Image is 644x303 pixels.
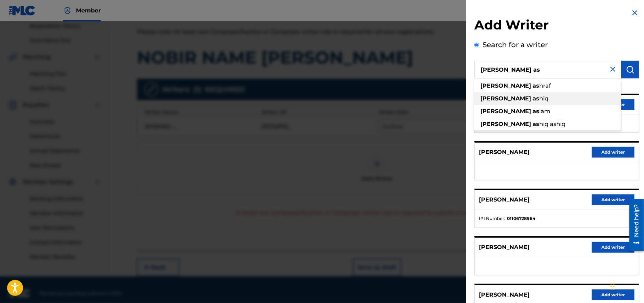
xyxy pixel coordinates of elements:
[482,40,548,49] label: Search for a writer
[539,121,566,127] span: hiq ashiq
[539,108,550,115] span: lam
[608,269,644,303] iframe: Chat Widget
[533,108,539,115] strong: as
[480,82,531,89] strong: [PERSON_NAME]
[474,61,621,78] input: Search writer's name or IPI Number
[480,95,531,102] strong: [PERSON_NAME]
[479,215,505,222] span: IPI Number :
[624,197,644,254] iframe: Resource Center
[592,147,634,158] button: Add writer
[592,242,634,253] button: Add writer
[76,6,101,15] span: Member
[479,243,530,252] p: [PERSON_NAME]
[539,95,549,102] span: hiq
[533,82,539,89] strong: as
[626,65,634,74] img: Search Works
[608,65,617,73] img: close
[480,121,531,127] strong: [PERSON_NAME]
[479,148,530,156] p: [PERSON_NAME]
[479,291,530,299] p: [PERSON_NAME]
[479,195,530,204] p: [PERSON_NAME]
[474,17,639,35] h2: Add Writer
[592,194,634,205] button: Add writer
[592,290,634,300] button: Add writer
[480,108,531,115] strong: [PERSON_NAME]
[539,82,551,89] span: hraf
[9,5,36,16] img: MLC Logo
[507,215,535,222] strong: 01106728964
[611,276,615,297] div: Drag
[533,95,539,102] strong: as
[63,6,72,15] img: Top Rightsholder
[533,121,539,127] strong: as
